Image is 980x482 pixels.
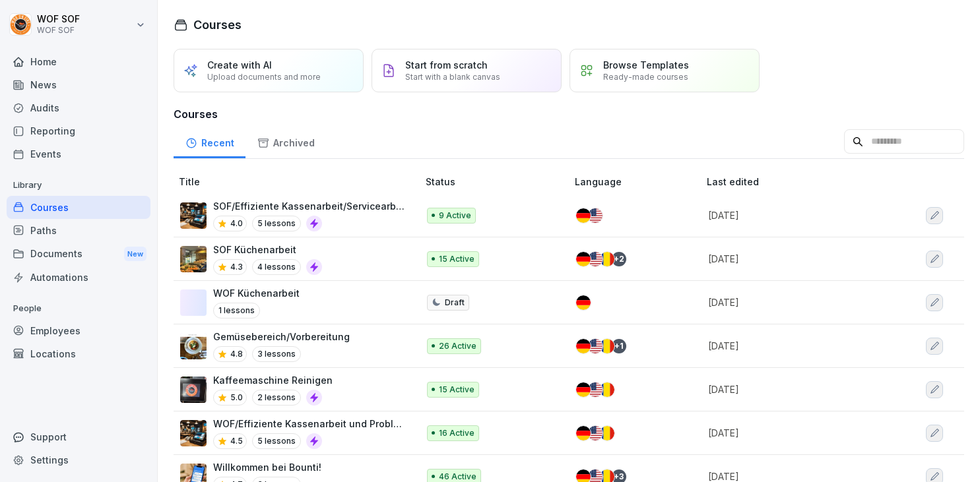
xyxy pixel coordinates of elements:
p: 4.5 [230,435,243,447]
p: Willkommen bei Bounti! [213,460,321,474]
p: Ready-made courses [603,72,688,82]
img: us.svg [588,382,603,397]
img: hylcge7l2zcqk2935eqvc2vv.png [180,202,207,229]
img: de.svg [576,208,591,223]
p: People [7,298,150,319]
img: de.svg [576,382,591,397]
p: [DATE] [708,426,882,440]
a: DocumentsNew [7,242,150,266]
p: WOF Küchenarbeit [213,286,300,300]
a: Courses [7,196,150,219]
img: t9bprv5h1a314rxrkj0f2e0c.png [180,333,207,359]
img: us.svg [588,208,603,223]
p: Start with a blank canvas [405,72,500,82]
a: News [7,73,150,96]
p: SOF/Effiziente Kassenarbeit/Servicearbeit und Problemlösungen [213,199,405,213]
img: de.svg [576,339,591,353]
p: 2 lessons [252,390,301,406]
img: ro.svg [600,339,614,353]
p: 4.0 [230,218,243,229]
img: ro.svg [600,252,614,266]
p: Title [179,175,420,189]
img: tqwtw9r94l6pcd0yz7rr6nlj.png [180,246,207,272]
p: [DATE] [708,252,882,266]
a: Settings [7,448,150,471]
img: ro.svg [600,382,614,397]
img: de.svg [576,426,591,440]
h1: Courses [193,16,242,34]
p: WOF SOF [37,14,80,25]
img: us.svg [588,339,603,353]
img: us.svg [588,426,603,440]
p: 9 Active [439,210,471,222]
div: New [124,247,147,262]
p: [DATE] [708,208,882,222]
img: t1sr1n5hoioeeo4igem1edyi.png [180,377,207,403]
p: Draft [445,297,465,309]
p: 4.8 [230,348,243,360]
img: hylcge7l2zcqk2935eqvc2vv.png [180,420,207,446]
a: Events [7,142,150,166]
div: Support [7,425,150,448]
p: Kaffeemaschine Reinigen [213,373,333,387]
img: ro.svg [600,426,614,440]
img: us.svg [588,252,603,266]
div: + 1 [612,339,626,353]
a: Locations [7,342,150,365]
p: 16 Active [439,427,474,439]
p: 5 lessons [252,433,301,449]
p: 26 Active [439,340,476,352]
p: 4.3 [230,261,243,273]
div: + 2 [612,252,626,266]
p: Create with AI [207,59,272,71]
p: Library [7,175,150,196]
p: Start from scratch [405,59,488,71]
p: SOF Küchenarbeit [213,243,322,256]
p: Gemüsebereich/Vorbereitung [213,330,350,344]
p: Language [575,175,702,189]
p: 15 Active [439,253,474,265]
p: [DATE] [708,382,882,396]
h3: Courses [174,106,964,122]
p: Upload documents and more [207,72,321,82]
p: 5.0 [230,392,243,404]
img: de.svg [576,295,591,310]
p: 5 lessons [252,216,301,231]
a: Archived [245,125,326,158]
a: Home [7,50,150,73]
p: Status [426,175,569,189]
p: 4 lessons [252,259,301,275]
a: Employees [7,319,150,342]
a: Reporting [7,119,150,142]
img: de.svg [576,252,591,266]
p: [DATE] [708,339,882,353]
p: 3 lessons [252,346,301,362]
a: Paths [7,219,150,242]
div: Documents [7,242,150,266]
p: Browse Templates [603,59,689,71]
p: [DATE] [708,295,882,309]
a: Audits [7,96,150,119]
p: Last edited [707,175,898,189]
p: 15 Active [439,384,474,396]
p: 1 lessons [213,303,260,318]
p: WOF SOF [37,26,80,35]
a: Recent [174,125,245,158]
a: Automations [7,266,150,289]
p: WOF/Effiziente Kassenarbeit und Problemlösungen [213,417,405,431]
